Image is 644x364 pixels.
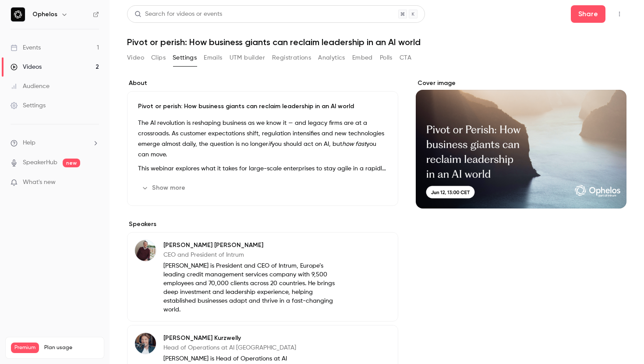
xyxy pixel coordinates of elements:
[135,240,156,261] img: Andrés Rubio
[11,43,41,52] div: Events
[88,179,99,187] iframe: Noticeable Trigger
[268,141,272,147] em: if
[230,51,265,65] button: UTM builder
[318,51,345,65] button: Analytics
[11,63,42,71] div: Videos
[163,343,341,352] p: Head of Operations at AI [GEOGRAPHIC_DATA]
[135,333,156,354] img: Peter Kurzwelly
[416,79,626,209] section: Cover image
[138,163,387,174] p: This webinar explores what it takes for large-scale enterprises to stay agile in a rapidly evolvi...
[173,51,197,65] button: Settings
[138,102,387,111] p: Pivot or perish: How business giants can reclaim leadership in an AI world
[151,51,166,65] button: Clips
[127,220,398,229] label: Speakers
[11,82,50,91] div: Audience
[138,181,191,195] button: Show more
[23,138,35,148] span: Help
[11,138,99,148] li: help-dropdown-opener
[127,51,144,65] button: Video
[163,262,341,314] p: [PERSON_NAME] is President and CEO of Intrum, Europe’s leading credit management services company...
[127,79,398,88] label: About
[138,118,387,160] p: The AI revolution is reshaping business as we know it — and legacy firms are at a crossroads. As ...
[11,101,46,110] div: Settings
[163,241,341,250] p: [PERSON_NAME] [PERSON_NAME]
[63,159,80,167] span: new
[127,232,398,322] div: Andrés Rubio[PERSON_NAME] [PERSON_NAME]CEO and President of Intrum[PERSON_NAME] is President and ...
[134,10,222,19] div: Search for videos or events
[352,51,373,65] button: Embed
[380,51,393,65] button: Polls
[127,37,626,47] h1: Pivot or perish: How business giants can reclaim leadership in an AI world
[416,79,626,88] label: Cover image
[163,334,341,343] p: [PERSON_NAME] Kurzwelly
[342,141,366,147] em: how fast
[11,7,25,21] img: Ophelos
[272,51,311,65] button: Registrations
[400,51,411,65] button: CTA
[32,10,57,19] h6: Ophelos
[44,344,99,351] span: Plan usage
[23,158,57,167] a: SpeakerHub
[23,178,56,187] span: What's new
[204,51,222,65] button: Emails
[163,251,341,259] p: CEO and President of Intrum
[11,343,39,353] span: Premium
[612,7,626,21] button: Top Bar Actions
[571,5,605,23] button: Share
